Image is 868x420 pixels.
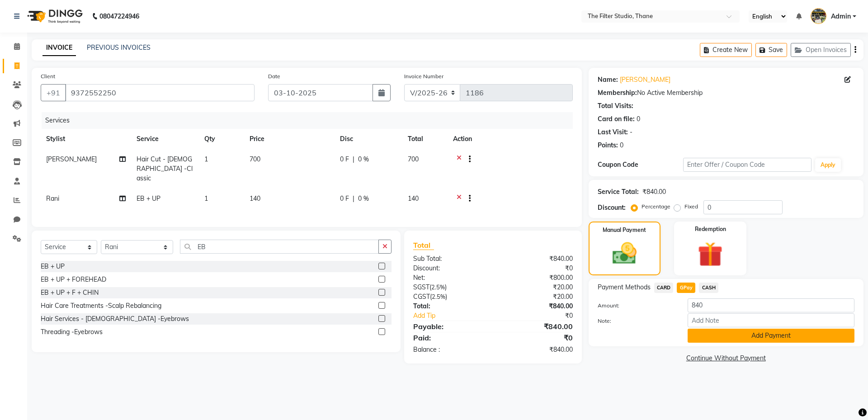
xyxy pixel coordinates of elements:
div: EB + UP [41,262,65,271]
span: 140 [408,194,419,203]
input: Search or Scan [180,240,379,254]
th: Total [402,129,448,149]
span: Total [413,241,434,250]
div: Card on file: [598,114,635,124]
span: 2.5% [432,293,445,300]
span: CARD [654,283,674,293]
th: Disc [335,129,402,149]
label: Amount: [591,302,681,310]
button: Open Invoices [791,43,851,57]
div: Balance : [406,345,493,354]
div: Last Visit: [598,127,628,137]
div: Total: [406,302,493,311]
div: ( ) [406,292,493,302]
span: [PERSON_NAME] [46,155,97,163]
button: Save [755,43,787,57]
span: 2.5% [431,283,445,291]
label: Invoice Number [404,72,443,80]
label: Manual Payment [603,226,646,234]
span: | [353,194,354,203]
span: GPay [677,283,695,293]
div: Services [42,112,580,129]
div: Service Total: [598,187,639,197]
div: Hair Care Treatments -Scalp Rebalancing [41,301,161,311]
div: No Active Membership [598,88,854,98]
div: ₹0 [507,311,579,321]
span: Admin [831,12,851,21]
label: Note: [591,317,681,325]
button: Apply [815,158,841,172]
th: Qty [199,129,244,149]
div: Discount: [598,203,626,212]
div: Payable: [406,321,493,332]
input: Amount [688,298,854,312]
th: Stylist [41,129,131,149]
div: Total Visits: [598,101,633,111]
div: ₹840.00 [493,302,579,311]
div: ₹0 [493,332,579,343]
div: - [630,127,632,137]
div: ₹840.00 [493,321,579,332]
div: EB + UP + FOREHEAD [41,275,106,284]
span: | [353,155,354,164]
div: Points: [598,141,618,150]
a: PREVIOUS INVOICES [87,43,151,52]
th: Action [448,129,573,149]
th: Price [244,129,335,149]
span: 0 F [340,194,349,203]
img: _gift.svg [690,239,731,270]
div: ₹840.00 [642,187,666,197]
button: Add Payment [688,329,854,343]
input: Add Note [688,313,854,327]
div: Coupon Code [598,160,683,170]
input: Search by Name/Mobile/Email/Code [65,84,255,101]
div: 0 [620,141,623,150]
span: 0 % [358,155,369,164]
span: CASH [699,283,718,293]
span: SGST [413,283,429,291]
a: Continue Without Payment [590,354,862,363]
label: Fixed [684,203,698,211]
span: 700 [408,155,419,163]
span: 1 [204,155,208,163]
span: Rani [46,194,59,203]
a: Add Tip [406,311,507,321]
span: Hair Cut - [DEMOGRAPHIC_DATA] -Classic [137,155,193,182]
div: ₹840.00 [493,345,579,354]
span: 700 [250,155,260,163]
a: [PERSON_NAME] [620,75,670,85]
div: ₹20.00 [493,283,579,292]
b: 08047224946 [99,4,139,29]
div: Threading -Eyebrows [41,327,103,337]
img: Admin [811,8,826,24]
span: 1 [204,194,208,203]
div: Paid: [406,332,493,343]
div: Discount: [406,264,493,273]
div: Hair Services - [DEMOGRAPHIC_DATA] -Eyebrows [41,314,189,324]
label: Date [268,72,280,80]
img: logo [23,4,85,29]
label: Redemption [695,225,726,233]
label: Client [41,72,55,80]
div: Membership: [598,88,637,98]
div: 0 [637,114,640,124]
label: Percentage [642,203,670,211]
button: Create New [700,43,752,57]
div: ₹840.00 [493,254,579,264]
img: _cash.svg [605,240,644,267]
span: CGST [413,293,430,301]
input: Enter Offer / Coupon Code [683,158,811,172]
div: Name: [598,75,618,85]
span: 0 F [340,155,349,164]
div: Net: [406,273,493,283]
a: INVOICE [42,40,76,56]
span: EB + UP [137,194,160,203]
div: ₹20.00 [493,292,579,302]
div: ₹0 [493,264,579,273]
th: Service [131,129,199,149]
div: ₹800.00 [493,273,579,283]
div: ( ) [406,283,493,292]
span: Payment Methods [598,283,651,292]
div: EB + UP + F + CHIN [41,288,99,297]
button: +91 [41,84,66,101]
